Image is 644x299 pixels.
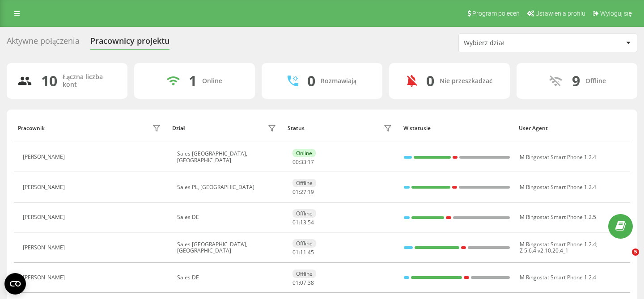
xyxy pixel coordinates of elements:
[520,183,596,191] span: M Ringostat Smart Phone 1.2.4
[403,125,511,131] div: W statusie
[308,188,314,196] span: 19
[292,249,314,256] div: : :
[300,158,306,166] span: 33
[520,274,596,281] span: M Ringostat Smart Phone 1.2.4
[23,244,67,251] div: [PERSON_NAME]
[23,184,67,190] div: [PERSON_NAME]
[572,72,580,89] div: 9
[292,280,314,286] div: : :
[292,239,316,248] div: Offline
[4,273,26,295] button: Open CMP widget
[300,188,306,196] span: 27
[292,149,316,157] div: Online
[177,214,279,220] div: Sales DE
[292,209,316,218] div: Offline
[177,151,279,164] div: Sales [GEOGRAPHIC_DATA], [GEOGRAPHIC_DATA]
[292,159,314,165] div: : :
[585,77,606,85] div: Offline
[177,274,279,281] div: Sales DE
[519,125,626,131] div: User Agent
[63,73,117,88] div: Łączna liczba kont
[308,158,314,166] span: 17
[440,77,492,85] div: Nie przeszkadzać
[177,184,279,190] div: Sales PL, [GEOGRAPHIC_DATA]
[292,270,316,278] div: Offline
[614,248,635,270] iframe: Intercom live chat
[292,189,314,195] div: : :
[292,158,299,166] span: 00
[23,214,67,220] div: [PERSON_NAME]
[41,72,57,89] div: 10
[308,219,314,226] span: 54
[520,240,596,248] span: M Ringostat Smart Phone 1.2.4
[307,72,315,89] div: 0
[292,188,299,196] span: 01
[90,36,169,50] div: Pracownicy projektu
[23,154,67,160] div: [PERSON_NAME]
[321,77,356,85] div: Rozmawiają
[300,248,306,256] span: 11
[600,10,632,17] span: Wyloguj się
[177,241,279,254] div: Sales [GEOGRAPHIC_DATA], [GEOGRAPHIC_DATA]
[300,279,306,286] span: 07
[172,125,185,131] div: Dział
[189,72,197,89] div: 1
[202,77,222,85] div: Online
[520,213,596,221] span: M Ringostat Smart Phone 1.2.5
[308,248,314,256] span: 45
[520,153,596,161] span: M Ringostat Smart Phone 1.2.4
[292,179,316,187] div: Offline
[632,248,639,256] span: 5
[464,39,571,47] div: Wybierz dział
[426,72,434,89] div: 0
[18,125,45,131] div: Pracownik
[520,247,568,254] span: Z 5.6.4 v2.10.20.4_1
[292,219,314,226] div: : :
[472,10,520,17] span: Program poleceń
[300,219,306,226] span: 13
[23,274,67,281] div: [PERSON_NAME]
[292,248,299,256] span: 01
[292,219,299,226] span: 01
[292,279,299,286] span: 01
[7,36,80,50] div: Aktywne połączenia
[535,10,585,17] span: Ustawienia profilu
[308,279,314,286] span: 38
[288,125,305,131] div: Status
